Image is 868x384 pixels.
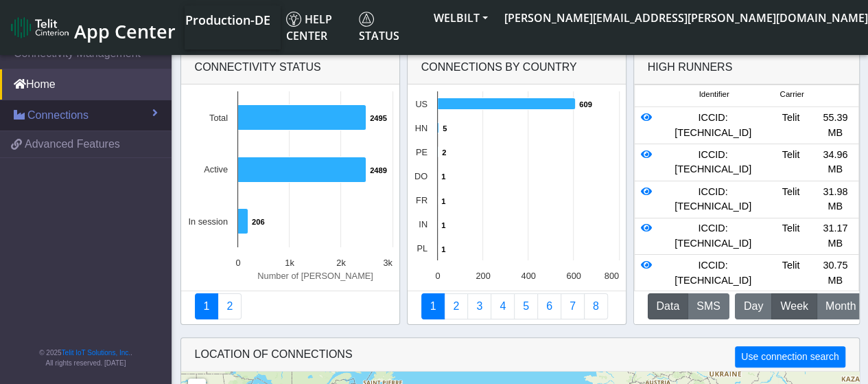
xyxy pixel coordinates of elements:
[185,12,270,28] span: Production-DE
[425,5,496,30] button: WELBILT
[336,258,346,268] text: 2k
[769,185,813,214] div: Telit
[415,99,427,109] text: US
[657,185,769,214] div: ICCID: [TECHNICAL_ID]
[417,243,427,253] text: PL
[648,59,733,76] div: High Runners
[561,293,585,319] a: Zero Session
[195,293,219,319] a: Connectivity status
[414,123,427,133] text: HN
[435,271,440,281] text: 0
[780,298,808,315] span: Week
[11,13,174,43] a: App Center
[441,197,445,205] text: 1
[648,293,689,319] button: Data
[11,16,69,38] img: logo-telit-cinterion-gw-new.png
[370,166,387,174] text: 2489
[257,271,373,281] text: Number of [PERSON_NAME]
[188,216,228,227] text: In session
[218,293,242,319] a: Deployment status
[441,245,445,253] text: 1
[27,107,89,124] span: Connections
[62,349,130,357] a: Telit IoT Solutions, Inc.
[421,293,445,319] a: Connections By Country
[657,148,769,177] div: ICCID: [TECHNICAL_ID]
[442,148,446,157] text: 2
[769,258,813,288] div: Telit
[185,5,270,33] a: Your current platform instance
[491,293,515,319] a: Connections By Carrier
[537,293,561,319] a: 14 Days Trend
[813,185,858,214] div: 31.98 MB
[744,298,763,315] span: Day
[444,293,468,319] a: Carrier
[604,271,618,281] text: 800
[769,148,813,177] div: Telit
[657,221,769,251] div: ICCID: [TECHNICAL_ID]
[579,100,592,109] text: 609
[441,221,445,229] text: 1
[566,271,580,281] text: 600
[476,271,490,281] text: 200
[813,148,858,177] div: 34.96 MB
[443,124,447,133] text: 5
[25,136,120,153] span: Advanced Features
[286,12,301,27] img: knowledge.svg
[688,293,729,319] button: SMS
[353,5,425,49] a: Status
[408,51,626,84] div: Connections By Country
[769,111,813,140] div: Telit
[235,258,240,268] text: 0
[769,221,813,251] div: Telit
[415,195,427,205] text: FR
[359,12,399,43] span: Status
[584,293,608,319] a: Not Connected for 30 days
[419,219,427,229] text: IN
[779,89,804,100] span: Carrier
[441,172,445,181] text: 1
[813,258,858,288] div: 30.75 MB
[421,293,612,319] nav: Summary paging
[370,114,387,122] text: 2495
[359,12,374,27] img: status.svg
[204,164,228,174] text: Active
[735,346,845,368] button: Use connection search
[813,111,858,140] div: 55.39 MB
[521,271,535,281] text: 400
[467,293,491,319] a: Usage per Country
[657,258,769,288] div: ICCID: [TECHNICAL_ID]
[383,258,392,268] text: 3k
[209,113,227,123] text: Total
[252,218,265,226] text: 206
[813,221,858,251] div: 31.17 MB
[817,293,865,319] button: Month
[74,19,176,44] span: App Center
[514,293,538,319] a: Usage by Carrier
[657,111,769,140] div: ICCID: [TECHNICAL_ID]
[286,12,332,43] span: Help center
[699,89,729,100] span: Identifier
[771,293,817,319] button: Week
[414,171,427,181] text: DO
[415,147,427,157] text: PE
[181,338,859,372] div: LOCATION OF CONNECTIONS
[285,258,294,268] text: 1k
[735,293,772,319] button: Day
[281,5,353,49] a: Help center
[181,51,399,84] div: Connectivity status
[825,298,856,315] span: Month
[195,293,386,319] nav: Summary paging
